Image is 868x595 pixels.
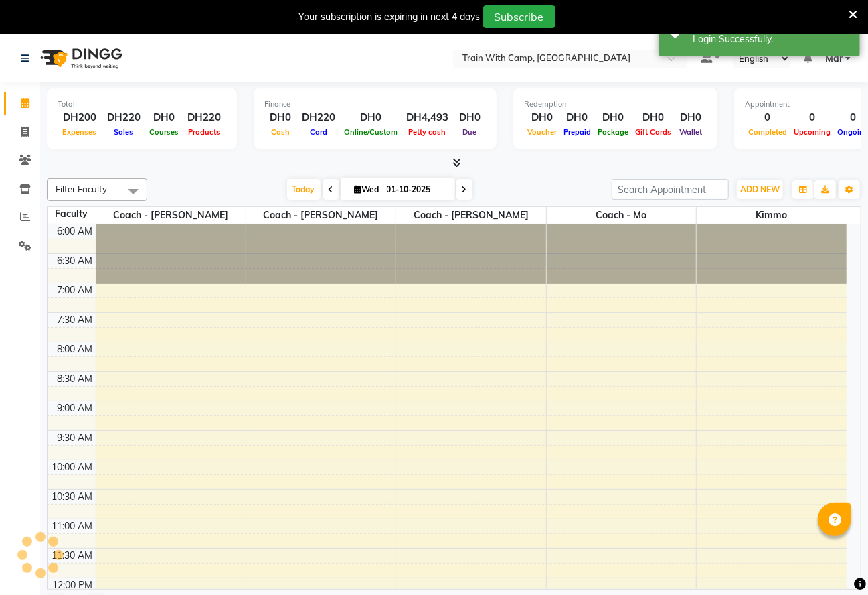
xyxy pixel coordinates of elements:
[111,127,137,137] span: Sales
[383,180,450,200] input: 2025-10-01
[483,5,555,28] button: Subscribe
[740,184,780,194] span: ADD NEW
[341,127,401,137] span: Online/Custom
[594,110,632,125] div: DH0
[50,578,96,592] div: 12:00 PM
[58,110,102,125] div: DH200
[296,110,341,125] div: DH220
[454,110,486,125] div: DH0
[58,98,226,110] div: Total
[745,110,790,125] div: 0
[55,313,96,327] div: 7:30 AM
[50,519,96,533] div: 11:00 AM
[146,127,182,137] span: Courses
[675,110,707,125] div: DH0
[396,207,545,224] span: Coach - [PERSON_NAME]
[55,254,96,268] div: 6:30 AM
[55,431,96,445] div: 9:30 AM
[102,110,146,125] div: DH220
[55,401,96,415] div: 9:00 AM
[737,180,783,199] button: ADD NEW
[790,110,834,125] div: 0
[50,490,96,504] div: 10:30 AM
[307,127,331,137] span: Card
[50,460,96,474] div: 10:00 AM
[594,127,632,137] span: Package
[287,179,321,200] span: Today
[401,110,454,125] div: DH4,493
[299,10,481,24] div: Your subscription is expiring in next 4 days
[55,342,96,356] div: 8:00 AM
[560,127,594,137] span: Prepaid
[745,127,790,137] span: Completed
[96,207,246,224] span: Coach - [PERSON_NAME]
[632,110,675,125] div: DH0
[264,110,296,125] div: DH0
[55,372,96,386] div: 8:30 AM
[55,224,96,239] div: 6:00 AM
[341,110,401,125] div: DH0
[790,127,834,137] span: Upcoming
[182,110,226,125] div: DH220
[524,127,560,137] span: Voucher
[825,52,843,66] span: Mar
[56,184,107,194] span: Filter Faculty
[676,127,705,137] span: Wallet
[560,110,594,125] div: DH0
[460,127,481,137] span: Due
[146,110,182,125] div: DH0
[55,283,96,297] div: 7:00 AM
[693,32,850,46] div: Login Successfully.
[264,98,486,110] div: Finance
[246,207,396,224] span: Coach - [PERSON_NAME]
[351,184,383,194] span: Wed
[60,127,100,137] span: Expenses
[34,40,126,77] img: logo
[406,127,450,137] span: Petty cash
[632,127,675,137] span: Gift Cards
[524,110,560,125] div: DH0
[612,179,729,200] input: Search Appointment
[524,98,707,110] div: Redemption
[547,207,696,224] span: Coach - Mo
[48,207,96,221] div: Faculty
[50,549,96,563] div: 11:30 AM
[268,127,293,137] span: Cash
[185,127,224,137] span: Products
[697,207,847,224] span: Kimmo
